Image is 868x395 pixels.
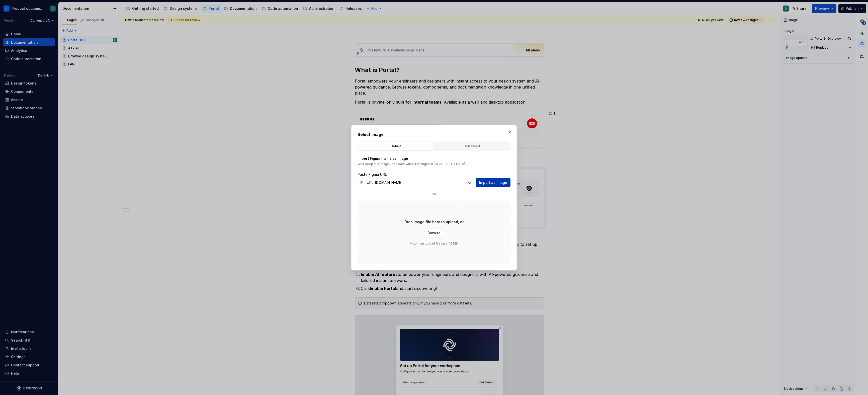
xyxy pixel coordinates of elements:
[358,131,510,137] h2: Select image
[364,178,468,187] input: https://figma.com/file...
[427,230,441,235] span: Browse
[479,180,507,185] span: Import as image
[424,228,444,238] button: Browse
[432,192,436,196] p: or
[358,162,510,166] p: We’ll keep this image up to date when it changes in [GEOGRAPHIC_DATA].
[476,178,510,187] button: Import as image
[358,156,510,161] p: Import Figma frame as image
[360,144,432,149] div: Default
[358,172,387,177] label: Paste Figma URL
[436,144,508,149] div: Advanced
[410,242,459,246] p: Maximum upload file size: 10 MB.
[404,219,464,224] p: Drop image file here to upload, or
